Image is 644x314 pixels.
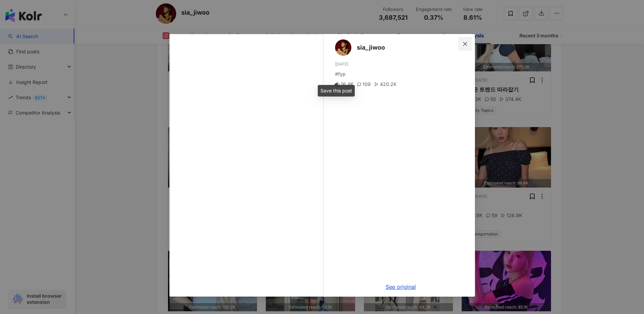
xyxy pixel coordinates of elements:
[335,61,470,68] div: [DATE]
[374,81,397,88] div: 420.2K
[458,37,472,51] button: Close
[462,41,468,47] span: close
[357,81,371,88] div: 109
[386,283,416,290] a: See original
[335,39,460,56] a: KOL Avatarsia_jiwoo
[357,43,385,52] span: sia_jiwoo
[335,81,353,88] div: 16.4K
[318,85,355,97] div: Save this post
[335,70,470,78] div: #fyp
[335,39,351,56] img: KOL Avatar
